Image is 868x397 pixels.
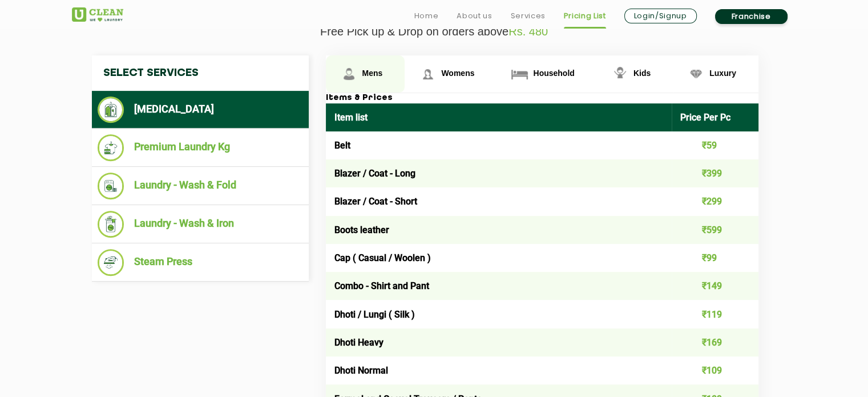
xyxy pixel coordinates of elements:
[686,64,706,84] img: Luxury
[98,97,303,123] li: [MEDICAL_DATA]
[326,300,672,328] td: Dhoti / Lungi ( Silk )
[533,69,574,78] span: Household
[633,69,651,78] span: Kids
[326,216,672,244] td: Boots leather
[98,134,124,161] img: Premium Laundry Kg
[326,356,672,384] td: Dhoti Normal
[98,249,303,276] li: Steam Press
[672,356,758,384] td: ₹109
[672,159,758,187] td: ₹399
[98,249,124,276] img: Steam Press
[98,173,124,199] img: Laundry - Wash & Fold
[326,159,672,187] td: Blazer / Coat - Long
[326,93,758,103] h3: Items & Prices
[709,69,736,78] span: Luxury
[564,9,606,23] a: Pricing List
[672,103,758,131] th: Price Per Pc
[326,244,672,272] td: Cap ( Casual / Woolen )
[510,9,545,23] a: Services
[326,131,672,159] td: Belt
[98,97,124,123] img: Dry Cleaning
[672,272,758,300] td: ₹149
[92,55,309,91] h4: Select Services
[362,69,383,78] span: Mens
[72,25,797,38] p: Free Pick up & Drop on orders above
[672,328,758,356] td: ₹169
[457,9,492,23] a: About us
[672,216,758,244] td: ₹599
[98,134,303,161] li: Premium Laundry Kg
[624,9,697,23] a: Login/Signup
[672,244,758,272] td: ₹99
[98,211,124,238] img: Laundry - Wash & Iron
[510,64,530,84] img: Household
[441,69,474,78] span: Womens
[508,25,548,38] span: Rs. 480
[98,173,303,199] li: Laundry - Wash & Fold
[715,9,788,24] a: Franchise
[98,211,303,238] li: Laundry - Wash & Iron
[414,9,439,23] a: Home
[672,300,758,328] td: ₹119
[672,131,758,159] td: ₹59
[326,187,672,215] td: Blazer / Coat - Short
[326,103,672,131] th: Item list
[610,64,630,84] img: Kids
[72,7,123,22] img: UClean Laundry and Dry Cleaning
[326,272,672,300] td: Combo - Shirt and Pant
[339,64,359,84] img: Mens
[326,328,672,356] td: Dhoti Heavy
[672,187,758,215] td: ₹299
[418,64,438,84] img: Womens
